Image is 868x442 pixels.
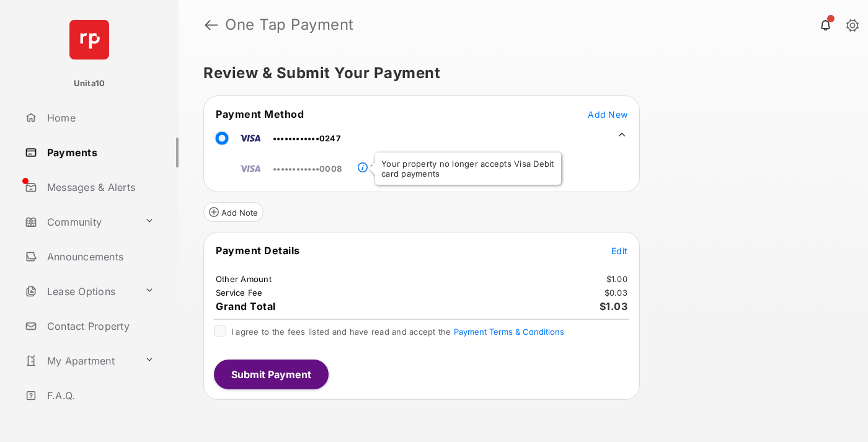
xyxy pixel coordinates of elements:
[588,109,627,120] span: Add New
[20,207,139,237] a: Community
[368,153,472,174] a: Payment Method Unavailable
[20,381,179,410] a: F.A.Q.
[20,311,179,341] a: Contact Property
[20,276,139,306] a: Lease Options
[225,17,354,32] strong: One Tap Payment
[203,202,263,222] button: Add Note
[20,138,179,167] a: Payments
[203,66,833,81] h5: Review & Submit Your Payment
[454,327,564,337] button: I agree to the fees listed and have read and accept the
[600,300,628,312] span: $1.03
[611,244,627,257] button: Edit
[20,346,139,376] a: My Apartment
[20,103,179,133] a: Home
[216,300,276,312] span: Grand Total
[588,108,627,120] button: Add New
[273,133,341,143] span: ••••••••••••0247
[214,360,329,389] button: Submit Payment
[215,287,263,298] td: Service Fee
[606,273,628,285] td: $1.00
[216,108,304,120] span: Payment Method
[273,164,342,174] span: ••••••••••••0008
[69,20,109,60] img: svg+xml;base64,PHN2ZyB4bWxucz0iaHR0cDovL3d3dy53My5vcmcvMjAwMC9zdmciIHdpZHRoPSI2NCIgaGVpZ2h0PSI2NC...
[611,245,627,256] span: Edit
[231,327,564,337] span: I agree to the fees listed and have read and accept the
[74,77,105,90] p: Unita10
[604,287,628,298] td: $0.03
[20,172,179,202] a: Messages & Alerts
[20,242,179,272] a: Announcements
[215,273,272,285] td: Other Amount
[375,152,561,185] div: Your property no longer accepts Visa Debit card payments
[216,244,300,257] span: Payment Details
